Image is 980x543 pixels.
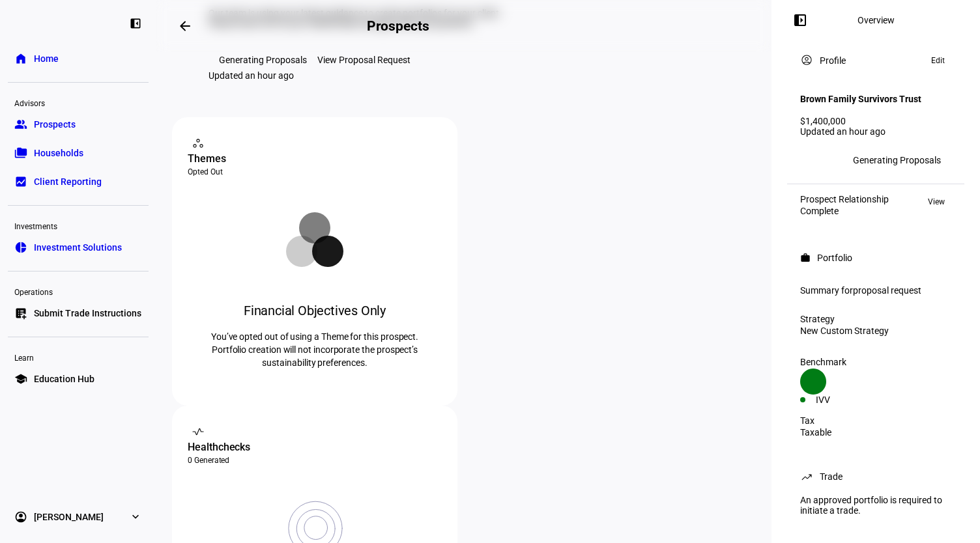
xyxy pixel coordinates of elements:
[800,94,921,104] h4: Brown Family Survivors Trust
[177,18,193,34] mat-icon: arrow_backwards
[14,52,27,65] eth-mat-symbol: home
[800,314,951,324] div: Strategy
[8,282,149,300] div: Operations
[792,12,808,28] mat-icon: left_panel_open
[192,425,205,438] mat-icon: vital_signs
[8,46,149,72] a: homeHome
[800,194,889,204] div: Prospect Relationship
[188,151,442,167] div: Themes
[826,156,835,165] span: +2
[209,70,294,81] div: Updated an hour ago
[8,348,149,366] div: Learn
[192,137,205,150] mat-icon: workspaces
[800,470,813,483] mat-icon: trending_up
[34,175,102,188] span: Client Reporting
[820,55,846,66] div: Profile
[800,53,813,66] mat-icon: account_circle
[931,53,945,68] span: Edit
[34,307,141,320] span: Submit Trade Instructions
[8,140,149,166] a: folder_copyHouseholds
[925,53,951,68] button: Edit
[8,111,149,137] a: groupProspects
[800,253,811,263] mat-icon: work
[8,234,149,260] a: pie_chartInvestment Solutions
[188,455,442,466] div: 0 Generated
[8,93,149,111] div: Advisors
[800,427,951,438] div: Taxable
[188,167,442,177] div: Opted Out
[800,116,951,126] div: $1,400,000
[8,216,149,234] div: Investments
[34,241,122,254] span: Investment Solutions
[14,146,27,160] eth-mat-symbol: folder_copy
[820,471,843,482] div: Trade
[14,510,27,523] eth-mat-symbol: account_circle
[317,55,411,65] div: View Proposal Request
[34,52,59,65] span: Home
[853,285,921,296] span: proposal request
[14,241,27,254] eth-mat-symbol: pie_chart
[209,330,421,369] p: You’ve opted out of using a Theme for this prospect. Portfolio creation will not incorporate the ...
[129,510,142,523] eth-mat-symbol: expand_more
[800,206,889,216] div: Complete
[800,250,951,266] eth-panel-overview-card-header: Portfolio
[129,17,142,30] eth-mat-symbol: left_panel_close
[34,146,83,160] span: Households
[8,169,149,195] a: bid_landscapeClient Reporting
[800,357,951,367] div: Benchmark
[800,53,951,68] eth-panel-overview-card-header: Profile
[14,118,27,131] eth-mat-symbol: group
[792,490,959,521] div: An approved portfolio is required to initiate a trade.
[800,326,951,336] div: New Custom Strategy
[800,415,951,426] div: Tax
[367,18,429,34] h2: Prospects
[800,469,951,484] eth-panel-overview-card-header: Trade
[14,175,27,188] eth-mat-symbol: bid_landscape
[14,307,27,320] eth-mat-symbol: list_alt_add
[921,194,951,210] button: View
[14,372,27,385] eth-mat-symbol: school
[209,301,421,320] div: Financial Objectives Only
[800,126,951,137] div: Updated an hour ago
[816,395,876,405] div: IVV
[853,155,941,165] div: Generating Proposals
[188,439,442,455] div: Healthchecks
[857,15,895,25] div: Overview
[928,194,945,210] span: View
[34,372,94,385] span: Education Hub
[219,55,307,65] div: Generating Proposals
[817,253,852,263] div: Portfolio
[800,285,951,296] div: Summary for
[34,510,104,523] span: [PERSON_NAME]
[34,118,76,131] span: Prospects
